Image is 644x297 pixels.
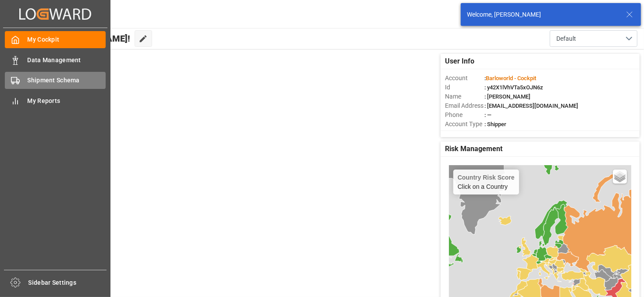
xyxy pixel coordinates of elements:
a: Data Management [5,51,106,68]
span: User Info [445,56,474,67]
span: Phone [445,110,484,120]
span: Default [556,34,576,43]
span: Risk Management [445,144,502,154]
span: Email Address [445,101,484,110]
a: My Reports [5,92,106,109]
span: Shipment Schema [28,76,106,85]
span: : — [484,112,491,118]
span: Barloworld - Cockpit [486,75,536,81]
a: Shipment Schema [5,72,106,89]
a: My Cockpit [5,31,106,48]
span: My Cockpit [28,35,106,44]
span: Account [445,74,484,83]
span: : [EMAIL_ADDRESS][DOMAIN_NAME] [484,103,578,109]
span: Name [445,92,484,101]
span: Sidebar Settings [28,278,107,287]
span: Data Management [28,56,106,65]
a: Layers [613,170,627,184]
div: Welcome, [PERSON_NAME] [467,10,618,19]
button: open menu [550,30,637,47]
span: : [484,75,536,81]
div: Click on a Country [458,174,515,190]
span: Id [445,83,484,92]
span: : y42X1lVhVTa5xOJN6z [484,84,543,91]
h4: Country Risk Score [458,174,515,181]
span: Account Type [445,120,484,129]
span: Hello [PERSON_NAME]! [36,30,130,47]
span: : [PERSON_NAME] [484,93,530,100]
span: : Shipper [484,121,506,127]
span: My Reports [28,96,106,106]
